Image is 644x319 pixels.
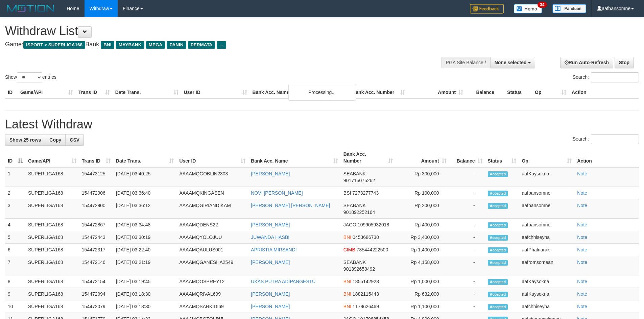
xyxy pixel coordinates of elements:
a: Note [577,235,587,240]
td: AAAAMQGIRIANDIKAM [176,199,248,219]
a: APRISTIA MIRSANDI [251,247,296,252]
td: Rp 400,000 [396,219,449,231]
a: Note [577,279,587,284]
div: Processing... [288,84,356,101]
td: aafbansomne [519,187,574,199]
span: BNI [343,279,351,284]
a: Copy [45,134,66,146]
input: Search: [591,134,639,144]
td: - [449,187,485,199]
span: Accepted [488,222,508,228]
td: AAAAMQKINGASEN [176,187,248,199]
td: Rp 300,000 [396,167,449,187]
span: Show 25 rows [9,137,41,143]
span: BNI [343,304,351,309]
span: None selected [495,60,527,65]
h4: Game: Bank: [5,41,423,48]
span: Accepted [488,247,508,253]
td: [DATE] 03:36:12 [113,199,177,219]
th: Balance: activate to sort column ascending [449,148,485,167]
td: SUPERLIGA168 [25,187,79,199]
span: Copy 1855142923 to clipboard [353,279,379,284]
td: 154472867 [79,219,113,231]
a: Show 25 rows [5,134,45,146]
span: BSI [343,190,351,196]
a: Note [577,171,587,176]
a: [PERSON_NAME] [251,304,290,309]
td: - [449,219,485,231]
td: 1 [5,167,25,187]
th: Op: activate to sort column ascending [519,148,574,167]
label: Search: [573,72,639,82]
td: SUPERLIGA168 [25,231,79,244]
label: Search: [573,134,639,144]
td: SUPERLIGA168 [25,167,79,187]
th: Op [532,86,569,99]
td: aafKaysokna [519,288,574,300]
td: 6 [5,244,25,256]
a: [PERSON_NAME] [251,291,290,297]
span: Accepted [488,304,508,310]
th: Action [569,86,639,99]
span: Copy 901892252164 to clipboard [343,210,375,215]
span: Accepted [488,279,508,285]
span: SEABANK [343,203,366,208]
th: ID: activate to sort column descending [5,148,25,167]
span: Accepted [488,171,508,177]
span: JAGO [343,222,356,227]
th: Status [504,86,532,99]
a: UKAS PUTRA ADIPANGESTU [251,279,315,284]
td: 154472317 [79,244,113,256]
select: Showentries [17,72,42,82]
span: Copy 0453686730 to clipboard [353,235,379,240]
td: 2 [5,187,25,199]
td: 154472443 [79,231,113,244]
td: AAAAMQRIVAL699 [176,288,248,300]
td: SUPERLIGA168 [25,199,79,219]
td: aafPhalnarak [519,244,574,256]
th: Date Trans. [113,86,181,99]
span: MAYBANK [116,41,144,49]
a: [PERSON_NAME] [251,222,290,227]
label: Show entries [5,72,56,82]
span: PERMATA [188,41,215,49]
span: CSV [70,137,79,143]
a: [PERSON_NAME] [PERSON_NAME] [251,203,330,208]
td: aafromsomean [519,256,574,275]
td: Rp 3,400,000 [396,231,449,244]
a: Stop [615,57,634,68]
span: Accepted [488,191,508,196]
span: Copy 109905932018 to clipboard [358,222,389,227]
td: aafKaysokna [519,167,574,187]
th: Trans ID [76,86,113,99]
span: Copy 901715075262 to clipboard [343,178,375,183]
td: [DATE] 03:18:30 [113,300,177,313]
td: 10 [5,300,25,313]
input: Search: [591,72,639,82]
a: Note [577,260,587,265]
td: 4 [5,219,25,231]
span: BNI [343,235,351,240]
th: Balance [466,86,504,99]
td: Rp 1,400,000 [396,244,449,256]
td: SUPERLIGA168 [25,219,79,231]
td: aafKaysokna [519,275,574,288]
th: Game/API: activate to sort column ascending [25,148,79,167]
td: AAAAMQOSPREY12 [176,275,248,288]
span: BNI [101,41,114,49]
span: Copy 735444222500 to clipboard [357,247,388,252]
span: Copy 1882115443 to clipboard [353,291,379,297]
th: Bank Acc. Name [250,86,350,99]
th: User ID [181,86,250,99]
td: [DATE] 03:18:30 [113,288,177,300]
th: Action [574,148,639,167]
td: SUPERLIGA168 [25,275,79,288]
td: [DATE] 03:22:40 [113,244,177,256]
th: Amount: activate to sort column ascending [396,148,449,167]
span: Accepted [488,292,508,297]
a: Note [577,304,587,309]
td: SUPERLIGA168 [25,288,79,300]
span: ... [217,41,226,49]
a: Run Auto-Refresh [560,57,613,68]
img: Button%20Memo.svg [514,4,542,14]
